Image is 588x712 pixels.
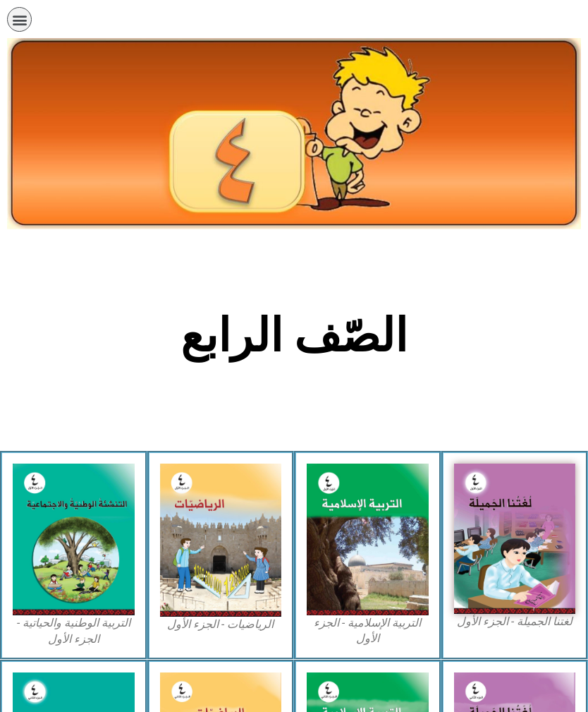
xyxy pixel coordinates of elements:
[13,615,135,647] figcaption: التربية الوطنية والحياتية - الجزء الأول​
[7,7,32,32] div: כפתור פתיחת תפריט
[160,617,282,632] figcaption: الرياضيات - الجزء الأول​
[454,614,576,629] figcaption: لغتنا الجميلة - الجزء الأول​
[61,308,527,363] h2: الصّف الرابع
[307,615,429,647] figcaption: التربية الإسلامية - الجزء الأول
